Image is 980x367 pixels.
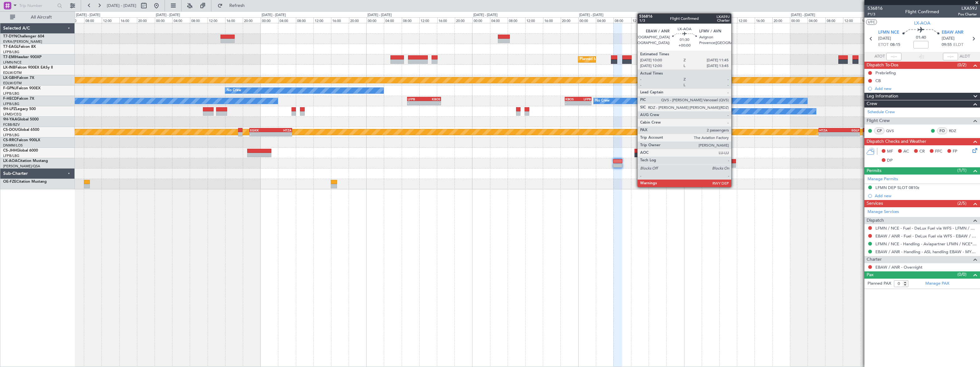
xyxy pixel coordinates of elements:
[225,17,243,23] div: 16:00
[942,30,963,36] span: EBAW ANR
[720,17,737,23] div: 08:00
[875,264,923,270] a: EBAW / ANR - Overnight
[3,81,22,86] a: EDLW/DTM
[367,13,392,18] div: [DATE] - [DATE]
[596,17,613,23] div: 04:00
[3,45,36,49] a: T7-EAGLFalcon 8X
[667,17,684,23] div: 20:00
[868,109,895,115] a: Schedule Crew
[3,128,18,132] span: CS-DOU
[402,17,419,23] div: 08:00
[119,17,137,23] div: 16:00
[224,3,250,8] span: Refresh
[875,249,977,254] a: EBAW / ANR - Handling - ASL handling EBAW - MYHANDLING
[957,167,966,174] span: (1/1)
[3,39,42,44] a: EVRA/[PERSON_NAME]
[561,17,578,23] div: 20:00
[3,76,34,80] a: LX-GBHFalcon 7X
[942,42,952,48] span: 09:55
[702,17,719,23] div: 04:00
[867,117,890,125] span: Flight Crew
[886,128,900,134] a: QVS
[296,17,313,23] div: 08:00
[455,17,472,23] div: 20:00
[155,17,172,23] div: 00:00
[3,50,19,54] a: LFPB/LBG
[839,132,859,136] div: -
[867,167,881,175] span: Permits
[525,17,543,23] div: 12:00
[890,42,900,48] span: 08:15
[3,180,16,184] span: OE-FZE
[861,17,878,23] div: 16:00
[919,148,925,155] span: CR
[3,138,17,142] span: CS-RRC
[3,35,44,38] a: T7-DYNChallenger 604
[3,164,40,169] a: [PERSON_NAME]/QSA
[3,102,19,106] a: LFPB/LBG
[102,17,119,23] div: 12:00
[875,86,977,91] div: Add new
[3,86,17,90] span: F-GPNJ
[868,209,899,215] a: Manage Services
[843,17,861,23] div: 12:00
[3,143,23,148] a: DNMM/LOS
[868,176,898,182] a: Manage Permits
[957,62,966,68] span: (0/2)
[958,12,977,17] span: Pos Charter
[875,241,977,247] a: LFMN / NCE - Handling - Aviapartner LFMN / NCE*****MY HANDLING****
[3,128,39,132] a: CS-DOUGlobal 6500
[717,96,731,106] div: No Crew
[3,66,53,70] a: LX-INBFalcon 900EX EASy II
[684,17,702,23] div: 00:00
[878,30,899,36] span: LFMN NCE
[579,13,603,18] div: [DATE] - [DATE]
[565,101,578,105] div: -
[3,55,41,59] a: T7-EMIHawker 900XP
[3,107,36,111] a: 9H-LPZLegacy 500
[825,17,843,23] div: 08:00
[3,45,19,49] span: T7-EAGL
[156,13,180,18] div: [DATE] - [DATE]
[867,93,898,100] span: Leg Information
[937,127,947,134] div: FO
[953,148,957,155] span: FP
[685,13,709,18] div: [DATE] - [DATE]
[172,17,190,23] div: 04:00
[875,185,919,190] div: LFMN DEP SLOT 0810z
[215,1,252,11] button: Refresh
[957,200,966,207] span: (2/5)
[137,17,155,23] div: 20:00
[3,35,17,38] span: T7-DYN
[261,17,278,23] div: 00:00
[595,96,610,106] div: No Crew
[3,122,20,127] a: FCBB/BZV
[867,100,877,108] span: Crew
[271,128,291,132] div: HTZA
[914,20,930,26] span: LX-AOA
[250,128,271,132] div: EGKK
[867,138,926,145] span: Dispatch Checks and Weather
[3,138,40,142] a: CS-RRCFalcon 900LX
[808,17,825,23] div: 04:00
[905,8,939,15] div: Flight Confirmed
[208,17,225,23] div: 12:00
[3,180,47,184] a: OE-FZECitation Mustang
[3,112,21,117] a: LFMD/CEQ
[508,17,525,23] div: 08:00
[419,17,437,23] div: 12:00
[408,101,424,105] div: -
[868,12,883,17] span: P1/3
[243,17,260,23] div: 20:00
[874,53,885,60] span: ATOT
[645,149,662,153] div: EDDM
[578,97,591,101] div: LFPB
[580,55,640,64] div: Planned Maint [GEOGRAPHIC_DATA]
[925,281,949,287] a: Manage PAX
[613,17,631,23] div: 08:00
[437,17,455,23] div: 16:00
[867,271,874,279] span: Pax
[819,128,839,132] div: HTZA
[737,17,755,23] div: 12:00
[271,132,291,136] div: -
